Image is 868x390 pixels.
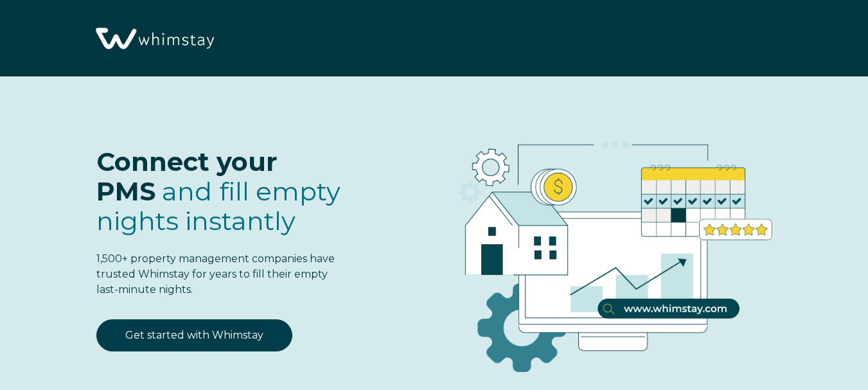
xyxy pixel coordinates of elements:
[96,146,278,207] span: Connect your PMS
[90,6,218,72] img: Whimstay Logo-02 1
[96,253,335,296] span: 1,500+ property management companies have trusted Whimstay for years to fill their empty last-min...
[96,319,292,351] a: Get started with Whimstay
[96,175,341,236] span: and
[96,175,341,236] span: fill empty nights instantly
